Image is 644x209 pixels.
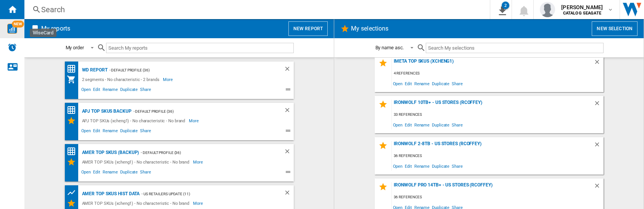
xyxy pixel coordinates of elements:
[284,189,294,199] div: Delete
[284,148,294,157] div: Delete
[67,188,80,198] div: Product prices grid
[12,21,24,28] span: NEW
[67,147,80,156] div: Price Matrix
[392,151,604,161] div: 36 references
[66,45,84,50] div: My order
[413,120,431,130] span: Rename
[193,199,204,208] span: More
[592,21,638,36] button: New selection
[451,120,464,130] span: Share
[404,120,413,130] span: Edit
[40,21,72,36] h2: My reports
[392,78,404,89] span: Open
[392,100,594,110] div: IronWolf 10TB+ - US Stores (rcoffey)
[67,64,80,74] div: Price Matrix
[67,157,80,167] div: My Selections
[193,157,204,167] span: More
[431,120,451,130] span: Duplicate
[67,105,80,115] div: Price Matrix
[8,43,17,52] img: alerts-logo.svg
[561,3,603,11] span: [PERSON_NAME]
[41,4,470,15] div: Search
[392,120,404,130] span: Open
[80,127,92,136] span: Open
[392,110,604,120] div: 33 references
[563,11,601,16] b: CATALOG SEAGATE
[392,161,404,171] span: Open
[451,161,464,171] span: Share
[67,199,80,208] div: My Selections
[80,116,189,125] div: APJ TOP SKUs (xcheng1) - No characteristic - No brand
[80,107,132,116] div: APJ TOP SKUs backup
[594,182,604,193] div: Delete
[375,45,404,50] div: By name asc.
[101,127,119,136] span: Rename
[80,199,193,208] div: AMER TOP SKUs (xcheng1) - No characteristic - No brand
[594,141,604,151] div: Delete
[413,78,431,89] span: Rename
[139,168,152,178] span: Share
[392,182,594,193] div: IronWolf Pro 14TB+ - US Stores (rcoffey)
[413,161,431,171] span: Rename
[349,21,390,36] h2: My selections
[80,86,92,95] span: Open
[139,127,152,136] span: Share
[92,86,101,95] span: Edit
[392,141,594,151] div: IronWolf 2-8TB - US Stores (rcoffey)
[163,75,174,84] span: More
[451,78,464,89] span: Share
[119,168,139,178] span: Duplicate
[540,2,555,17] img: profile.jpg
[92,168,101,178] span: Edit
[594,100,604,110] div: Delete
[80,65,108,75] div: WD report
[139,148,268,157] div: - Default profile (36)
[431,78,451,89] span: Duplicate
[108,65,269,75] div: - Default profile (36)
[106,43,294,53] input: Search My reports
[92,127,101,136] span: Edit
[392,193,604,202] div: 36 references
[594,58,604,69] div: Delete
[80,168,92,178] span: Open
[80,157,193,167] div: AMER TOP SKUs (xcheng1) - No characteristic - No brand
[140,189,268,199] div: - US retailers Update (11)
[80,189,140,199] div: AMER TOP SKUs HIST DATA
[426,43,603,53] input: Search My selections
[132,107,269,116] div: - Default profile (36)
[67,75,80,84] div: My Assortment
[284,65,294,75] div: Delete
[502,2,509,9] div: 2
[80,148,139,157] div: AMER TOP SKUs (backup)
[7,24,17,34] img: wise-card.svg
[67,116,80,125] div: My Selections
[101,86,119,95] span: Rename
[288,21,328,36] button: New report
[392,58,594,69] div: IMETA TOP SKUs (xcheng1)
[119,127,139,136] span: Duplicate
[404,161,413,171] span: Edit
[392,69,604,78] div: 4 references
[119,86,139,95] span: Duplicate
[80,75,163,84] div: 2 segments - No characteristic - 2 brands
[189,116,200,125] span: More
[431,161,451,171] span: Duplicate
[101,168,119,178] span: Rename
[404,78,413,89] span: Edit
[284,107,294,116] div: Delete
[139,86,152,95] span: Share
